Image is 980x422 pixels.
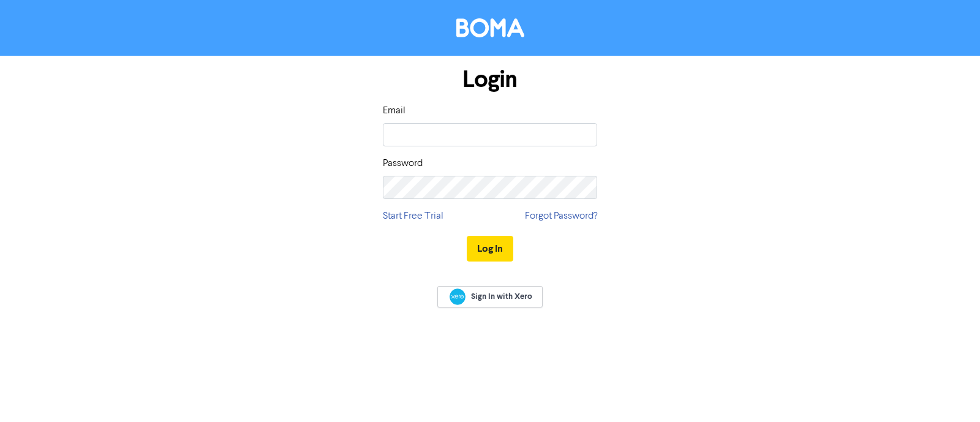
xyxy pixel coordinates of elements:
[450,288,466,305] img: Xero logo
[383,66,597,94] h1: Login
[456,18,524,37] img: BOMA Logo
[467,236,513,262] button: Log In
[383,209,443,224] a: Start Free Trial
[525,209,597,224] a: Forgot Password?
[437,286,543,307] a: Sign In with Xero
[383,156,423,171] label: Password
[383,104,405,118] label: Email
[471,291,532,302] span: Sign In with Xero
